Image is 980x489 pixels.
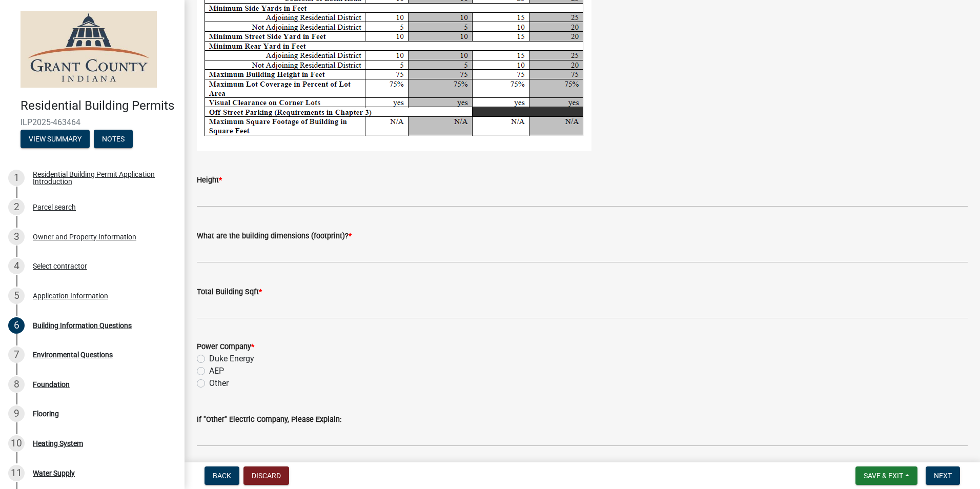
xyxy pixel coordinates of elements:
div: 8 [8,376,25,393]
div: Owner and Property Information [33,233,136,240]
div: Environmental Questions [33,351,113,358]
div: Residential Building Permit Application Introduction [33,171,168,185]
label: Duke Energy [209,353,254,365]
div: Application Information [33,292,108,299]
label: Total Building Sqft [197,289,262,296]
wm-modal-confirm: Summary [21,135,90,144]
div: Flooring [33,410,59,417]
button: Back [205,466,239,485]
span: Next [934,472,952,480]
button: Save & Exit [855,466,917,485]
div: Select contractor [33,262,87,270]
button: Discard [243,466,289,485]
label: Power Company [197,343,254,351]
label: AEP [209,365,224,377]
div: 6 [8,317,25,334]
span: Save & Exit [864,472,903,480]
div: 10 [8,435,25,452]
button: Notes [94,130,133,148]
label: If "Other" Electric Company, Please Explain: [197,416,341,423]
label: Other [209,377,229,390]
div: 2 [8,199,25,215]
wm-modal-confirm: Notes [94,135,133,144]
div: 11 [8,465,25,481]
div: 3 [8,229,25,245]
div: Water Supply [33,470,75,477]
label: Height [197,177,222,184]
button: Next [926,466,960,485]
div: 9 [8,405,25,422]
div: 5 [8,288,25,304]
div: 4 [8,258,25,274]
img: Grant County, Indiana [21,11,157,88]
div: Parcel search [33,203,76,211]
div: 7 [8,347,25,363]
label: What are the building dimensions (footprint)? [197,233,352,240]
div: Building Information Questions [33,322,132,329]
span: ILP2025-463464 [21,117,164,127]
span: Back [213,472,231,480]
div: Heating System [33,440,83,447]
h4: Residential Building Permits [21,98,176,113]
div: 1 [8,170,25,186]
button: View Summary [21,130,90,148]
div: Foundation [33,381,70,388]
